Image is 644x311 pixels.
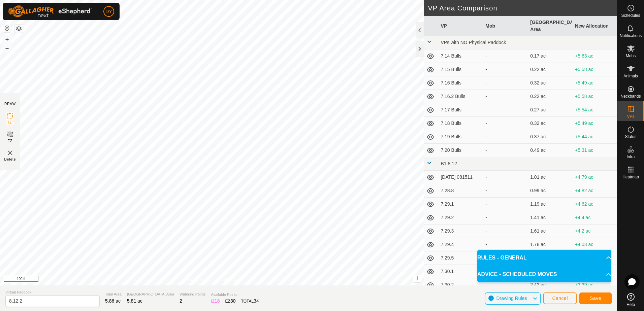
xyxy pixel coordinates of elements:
[485,201,525,208] div: -
[413,275,421,282] button: i
[428,4,617,12] h2: VP Area Comparison
[438,130,483,144] td: 7.19 Bulls
[622,175,639,179] span: Heatmap
[127,291,174,297] span: [GEOGRAPHIC_DATA] Area
[572,63,617,76] td: +5.58 ac
[438,211,483,224] td: 7.29.2
[572,278,617,292] td: +3.39 ac
[438,144,483,157] td: 7.20 Bulls
[438,103,483,117] td: 7.17 Bulls
[485,214,525,221] div: -
[543,292,577,304] button: Cancel
[438,16,483,36] th: VP
[485,53,525,60] div: -
[527,238,572,251] td: 1.78 ac
[623,74,638,78] span: Animals
[225,298,236,305] div: EZ
[105,8,112,15] span: DY
[241,298,259,305] div: TOTAL
[485,228,525,235] div: -
[620,94,641,98] span: Neckbands
[527,103,572,117] td: 0.27 ac
[626,54,636,58] span: Mobs
[438,63,483,76] td: 7.15 Bulls
[230,298,236,304] span: 30
[620,34,642,38] span: Notifications
[572,144,617,157] td: +5.31 ac
[477,250,611,266] p-accordion-header: RULES - GENERAL
[3,24,11,32] button: Reset Map
[180,291,205,297] span: Watering Points
[626,155,635,159] span: Infra
[180,298,182,304] span: 2
[572,238,617,251] td: +4.03 ac
[215,298,220,304] span: 18
[621,13,640,18] span: Schedules
[441,161,457,166] span: B1.8.12
[185,277,211,283] a: Privacy Policy
[627,114,634,118] span: VPs
[527,63,572,76] td: 0.22 ac
[572,211,617,224] td: +4.4 ac
[527,16,572,36] th: [GEOGRAPHIC_DATA] Area
[485,93,525,100] div: -
[625,135,636,139] span: Status
[572,171,617,184] td: +4.79 ac
[416,276,418,281] span: i
[572,198,617,211] td: +4.62 ac
[438,224,483,238] td: 7.29.3
[527,130,572,144] td: 0.37 ac
[3,44,11,52] button: –
[527,144,572,157] td: 0.49 ac
[572,184,617,198] td: +4.82 ac
[5,289,100,295] span: Virtual Paddock
[527,198,572,211] td: 1.19 ac
[438,238,483,251] td: 7.29.4
[527,211,572,224] td: 1.41 ac
[8,120,12,125] span: IZ
[572,224,617,238] td: +4.2 ac
[254,298,259,304] span: 34
[438,198,483,211] td: 7.29.1
[438,76,483,90] td: 7.16 Bulls
[485,106,525,113] div: -
[572,130,617,144] td: +5.44 ac
[579,292,612,304] button: Save
[617,290,644,309] a: Help
[105,291,122,297] span: Total Area
[438,278,483,292] td: 7.30.2
[527,90,572,103] td: 0.22 ac
[572,16,617,36] th: New Allocation
[572,76,617,90] td: +5.49 ac
[485,187,525,194] div: -
[527,278,572,292] td: 2.42 ac
[438,265,483,278] td: 7.30.1
[552,296,568,301] span: Cancel
[438,171,483,184] td: [DATE] 081511
[15,25,23,33] button: Map Layers
[590,296,601,301] span: Save
[127,298,142,304] span: 5.81 ac
[477,270,557,278] span: ADVICE - SCHEDULED MOVES
[438,251,483,265] td: 7.29.5
[219,277,238,283] a: Contact Us
[6,149,14,157] img: VP
[477,254,527,262] span: RULES - GENERAL
[485,241,525,248] div: -
[211,292,259,298] span: Available Points
[105,298,121,304] span: 5.86 ac
[438,49,483,63] td: 7.14 Bulls
[441,40,506,45] span: VPs with NO Physical Paddock
[485,147,525,154] div: -
[4,101,16,106] div: DRAW
[483,16,527,36] th: Mob
[527,117,572,130] td: 0.32 ac
[527,184,572,198] td: 0.99 ac
[527,49,572,63] td: 0.17 ac
[485,174,525,181] div: -
[496,296,527,301] span: Drawing Rules
[572,103,617,117] td: +5.54 ac
[477,266,611,282] p-accordion-header: ADVICE - SCHEDULED MOVES
[485,133,525,140] div: -
[211,298,220,305] div: IZ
